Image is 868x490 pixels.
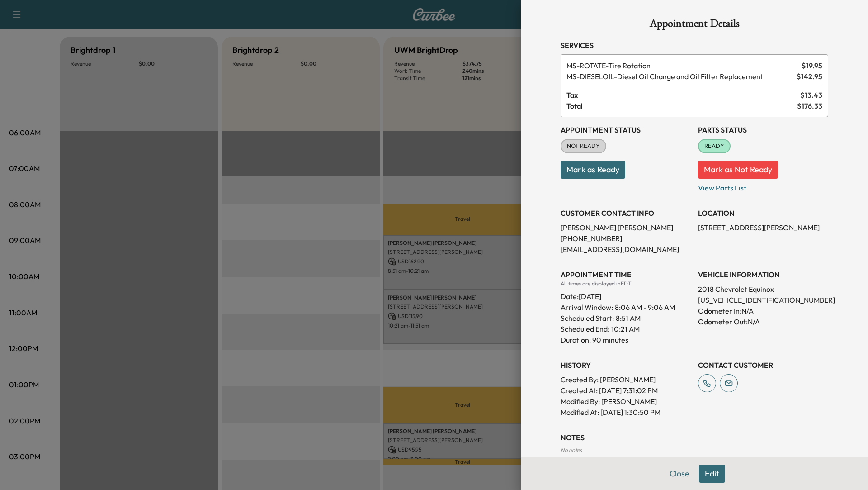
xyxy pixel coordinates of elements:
[561,407,691,418] p: Modified At : [DATE] 1:30:50 PM
[699,465,725,483] button: Edit
[561,40,828,51] h3: Services
[698,179,828,193] p: View Parts List
[561,233,691,244] p: [PHONE_NUMBER]
[616,313,641,323] p: 8:51 AM
[561,323,609,334] p: Scheduled End:
[698,305,828,316] p: Odometer In: N/A
[698,360,828,371] h3: CONTACT CUSTOMER
[561,18,828,33] h1: Appointment Details
[561,374,691,385] p: Created By : [PERSON_NAME]
[561,287,691,302] div: Date: [DATE]
[797,100,822,111] span: $ 176.33
[561,222,691,233] p: [PERSON_NAME] [PERSON_NAME]
[800,90,822,100] span: $ 13.43
[561,396,691,407] p: Modified By : [PERSON_NAME]
[566,90,800,100] span: Tax
[566,60,798,71] span: Tire Rotation
[561,244,691,255] p: [EMAIL_ADDRESS][DOMAIN_NAME]
[698,269,828,280] h3: VEHICLE INFORMATION
[698,208,828,219] h3: LOCATION
[561,385,691,396] p: Created At : [DATE] 7:31:02 PM
[561,313,614,323] p: Scheduled Start:
[561,302,691,313] p: Arrival Window:
[561,161,625,179] button: Mark as Ready
[797,71,822,82] span: $ 142.95
[615,302,675,313] span: 8:06 AM - 9:06 AM
[561,208,691,219] h3: CUSTOMER CONTACT INFO
[561,269,691,280] h3: APPOINTMENT TIME
[561,447,828,454] div: No notes
[561,124,691,135] h3: Appointment Status
[698,222,828,233] p: [STREET_ADDRESS][PERSON_NAME]
[561,280,691,287] div: All times are displayed in EDT
[698,316,828,327] p: Odometer Out: N/A
[561,142,605,151] span: NOT READY
[698,124,828,135] h3: Parts Status
[561,360,691,371] h3: History
[566,71,793,82] span: Diesel Oil Change and Oil Filter Replacement
[664,465,695,483] button: Close
[698,295,828,305] p: [US_VEHICLE_IDENTIFICATION_NUMBER]
[566,100,797,111] span: Total
[611,323,640,334] p: 10:21 AM
[698,161,778,179] button: Mark as Not Ready
[698,284,828,295] p: 2018 Chevrolet Equinox
[561,334,691,345] p: Duration: 90 minutes
[699,142,730,151] span: READY
[802,60,822,71] span: $ 19.95
[561,432,828,443] h3: NOTES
